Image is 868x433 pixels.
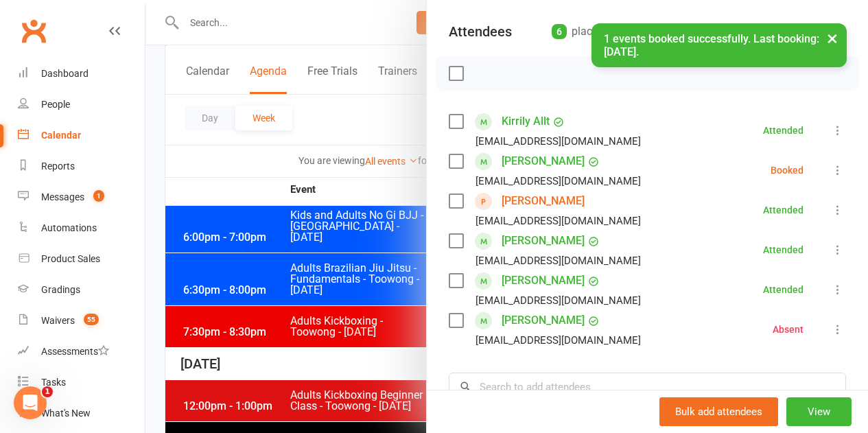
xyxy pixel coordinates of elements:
[18,336,145,367] a: Assessments
[801,22,846,40] div: Sort by
[502,230,585,252] a: [PERSON_NAME]
[41,222,97,233] div: Automations
[659,397,778,426] button: Bulk add attendees
[763,285,804,294] div: Attended
[42,386,53,397] span: 1
[84,314,99,325] span: 55
[773,325,804,334] div: Absent
[18,244,145,274] a: Product Sales
[18,274,145,305] a: Gradings
[41,253,100,264] div: Product Sales
[476,172,641,190] div: [EMAIL_ADDRESS][DOMAIN_NAME]
[552,22,642,41] div: places booked
[763,245,804,255] div: Attended
[502,309,585,331] a: [PERSON_NAME]
[502,150,585,172] a: [PERSON_NAME]
[502,190,585,212] a: [PERSON_NAME]
[18,305,145,336] a: Waivers 55
[476,212,641,230] div: [EMAIL_ADDRESS][DOMAIN_NAME]
[41,68,89,79] div: Dashboard
[14,386,47,419] iframe: Intercom live chat
[41,99,70,110] div: People
[18,120,145,151] a: Calendar
[18,89,145,120] a: People
[763,126,804,135] div: Attended
[41,161,75,172] div: Reports
[18,182,145,213] a: Messages 1
[591,23,847,67] div: 1 events booked successfully. Last booking: [DATE].
[41,346,109,357] div: Assessments
[16,14,51,48] a: Clubworx
[93,190,104,202] span: 1
[449,22,512,41] div: Attendees
[18,398,145,429] a: What's New
[41,191,84,202] div: Messages
[41,130,81,141] div: Calendar
[820,23,845,53] button: ×
[476,132,641,150] div: [EMAIL_ADDRESS][DOMAIN_NAME]
[41,284,80,295] div: Gradings
[476,292,641,309] div: [EMAIL_ADDRESS][DOMAIN_NAME]
[41,377,66,388] div: Tasks
[18,151,145,182] a: Reports
[476,252,641,270] div: [EMAIL_ADDRESS][DOMAIN_NAME]
[502,110,550,132] a: Kirrily Allt
[18,367,145,398] a: Tasks
[502,270,585,292] a: [PERSON_NAME]
[653,22,751,41] div: places available
[771,165,804,175] div: Booked
[786,397,852,426] button: View
[449,373,846,401] input: Search to add attendees
[476,331,641,349] div: [EMAIL_ADDRESS][DOMAIN_NAME]
[41,408,91,419] div: What's New
[18,213,145,244] a: Automations
[18,58,145,89] a: Dashboard
[41,315,75,326] div: Waivers
[763,205,804,215] div: Attended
